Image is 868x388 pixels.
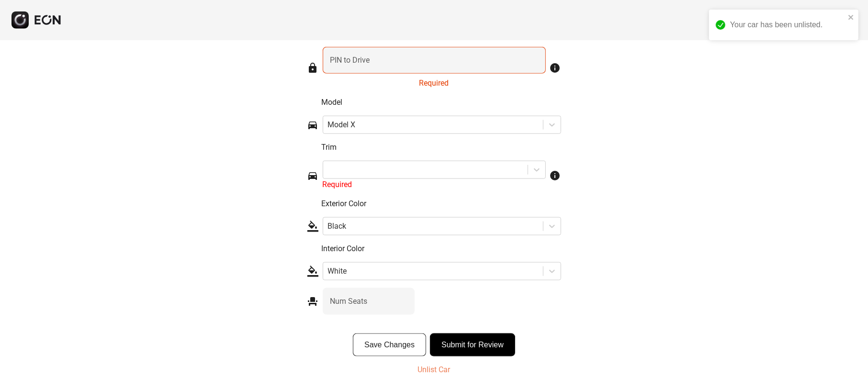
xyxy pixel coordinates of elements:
p: Trim [322,142,561,153]
span: format_color_fill [307,266,319,277]
span: lock [307,62,319,74]
span: format_color_fill [307,221,319,232]
button: Submit for Review [430,333,515,356]
p: Model [322,97,561,108]
span: event_seat [307,296,319,307]
button: close [848,13,855,21]
span: info [550,62,561,74]
div: Required [323,74,546,89]
span: directions_car [307,119,319,131]
p: Unlist Car [418,364,451,376]
button: Save Changes [353,333,426,356]
span: directions_car [307,170,319,181]
div: Required [323,179,546,190]
p: Exterior Color [322,198,561,210]
label: PIN to Drive [330,55,370,66]
p: Interior Color [322,243,561,255]
span: info [550,170,561,181]
label: Num Seats [330,296,368,307]
div: Your car has been unlisted. [730,19,845,31]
